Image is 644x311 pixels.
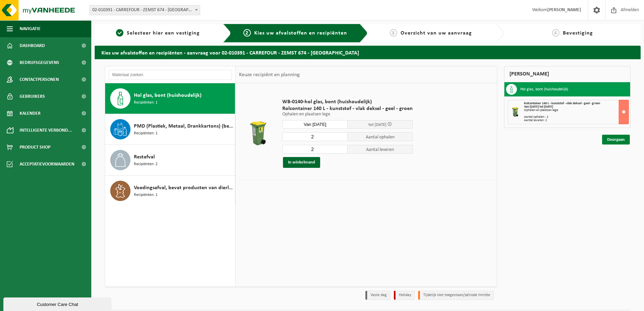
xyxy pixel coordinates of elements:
[105,83,235,114] button: Hol glas, bont (huishoudelijk) Recipiënten: 1
[236,66,303,83] div: Keuze recipiënt en planning
[524,115,628,119] div: Aantal ophalen : 2
[20,71,59,88] span: Contactpersonen
[116,29,123,37] span: 1
[524,105,553,109] strong: Van [DATE] tot [DATE]
[348,132,413,141] span: Aantal ophalen
[524,119,628,122] div: Aantal leveren: 2
[105,176,235,206] button: Voedingsafval, bevat producten van dierlijke oorsprong, gemengde verpakking (exclusief glas), cat...
[20,156,74,173] span: Acceptatievoorwaarden
[282,105,413,112] span: Rolcontainer 140 L - kunststof - vlak deksel - geel - groen
[3,296,113,311] iframe: chat widget
[134,161,158,168] span: Recipiënten: 2
[394,291,415,300] li: Holiday
[504,66,630,82] div: [PERSON_NAME]
[20,105,41,122] span: Kalender
[20,122,72,139] span: Intelligente verbond...
[547,7,581,13] strong: [PERSON_NAME]
[20,88,45,105] span: Gebruikers
[368,123,386,127] span: tot [DATE]
[134,184,233,192] span: Voedingsafval, bevat producten van dierlijke oorsprong, gemengde verpakking (exclusief glas), cat...
[90,5,200,15] span: 02-010391 - CARREFOUR - ZEMST 674 - MECHELEN
[95,46,641,59] h2: Kies uw afvalstoffen en recipiënten - aanvraag voor 02-010391 - CARREFOUR - ZEMST 674 - [GEOGRAPH...
[134,130,158,137] span: Recipiënten: 1
[563,30,593,36] span: Bevestiging
[109,70,232,80] input: Materiaal zoeken
[134,153,155,161] span: Restafval
[134,122,233,130] span: PMD (Plastiek, Metaal, Drankkartons) (bedrijven)
[243,29,251,37] span: 2
[254,30,347,36] span: Kies uw afvalstoffen en recipiënten
[282,98,413,105] span: WB-0140-hol glas, bont (huishoudelijk)
[98,29,218,37] a: 1Selecteer hier een vestiging
[282,112,413,117] p: Ophalen en plaatsen lege
[365,291,390,300] li: Vaste dag
[20,54,59,71] span: Bedrijfsgegevens
[134,192,158,198] span: Recipiënten: 1
[524,102,600,105] span: Rolcontainer 140 L - kunststof - vlak deksel - geel - groen
[602,135,630,145] a: Doorgaan
[20,37,45,54] span: Dashboard
[127,30,200,36] span: Selecteer hier een vestiging
[282,120,348,129] input: Selecteer datum
[134,91,201,99] span: Hol glas, bont (huishoudelijk)
[390,29,397,37] span: 3
[89,5,200,15] span: 02-010391 - CARREFOUR - ZEMST 674 - MECHELEN
[524,109,628,112] div: Ophalen en plaatsen lege
[105,145,235,176] button: Restafval Recipiënten: 2
[552,29,559,37] span: 4
[348,145,413,154] span: Aantal leveren
[418,291,494,300] li: Tijdelijk niet toegestaan/période limitée
[401,30,472,36] span: Overzicht van uw aanvraag
[283,157,320,168] button: In winkelmand
[20,139,50,156] span: Product Shop
[20,20,41,37] span: Navigatie
[520,84,568,95] h3: Hol glas, bont (huishoudelijk)
[134,99,158,106] span: Recipiënten: 1
[105,114,235,145] button: PMD (Plastiek, Metaal, Drankkartons) (bedrijven) Recipiënten: 1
